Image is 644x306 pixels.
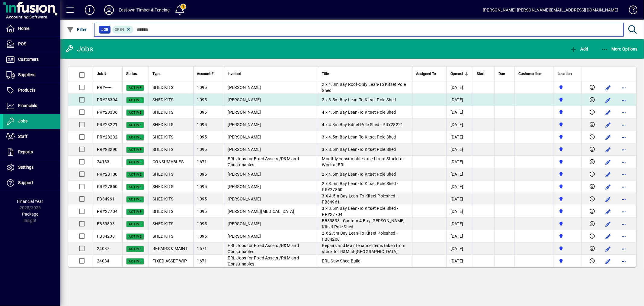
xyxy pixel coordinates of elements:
[600,44,639,54] button: More Options
[447,181,473,193] td: [DATE]
[557,121,578,128] span: Holyoake St
[619,170,629,179] button: More options
[557,220,578,227] span: Holyoake St
[557,258,578,264] span: Holyoake St
[603,108,613,117] button: Edit
[322,218,405,229] span: FB83893 - Custom 4-Bay [PERSON_NAME] Kitset Pole Shed
[619,145,629,155] button: More options
[447,143,473,156] td: [DATE]
[619,244,629,254] button: More options
[3,83,60,98] a: Products
[197,110,207,115] span: 1095
[80,5,99,15] button: Add
[557,146,578,153] span: Holyoake St
[557,183,578,190] span: Holyoake St
[570,47,588,51] span: Add
[197,70,214,77] span: Account #
[129,185,142,189] span: Active
[228,70,315,77] div: Invoiced
[557,208,578,215] span: Holyoake St
[129,98,142,102] span: Active
[624,1,636,21] a: Knowledge Base
[152,184,173,189] span: SHED KITS
[619,232,629,241] button: More options
[228,243,299,254] span: ERL Jobs for Fixed Assets /R&M and Consumables
[322,172,396,177] span: 2 x 4.5m Bay Lean-To Kitset Pole Shed
[601,47,638,51] span: More Options
[152,70,160,77] span: Type
[197,184,207,189] span: 1095
[603,219,613,229] button: Edit
[619,120,629,130] button: More options
[97,184,117,189] span: PRY27850
[447,106,473,119] td: [DATE]
[97,147,117,152] span: PRY28290
[197,97,207,102] span: 1095
[447,205,473,218] td: [DATE]
[152,135,173,139] span: SHED KITS
[97,259,109,263] span: 24034
[619,182,629,192] button: More options
[228,135,261,139] span: [PERSON_NAME]
[619,108,629,117] button: More options
[152,221,173,226] span: SHED KITS
[228,97,261,102] span: [PERSON_NAME]
[129,210,142,214] span: Active
[18,180,33,185] span: Support
[152,197,173,201] span: SHED KITS
[228,209,294,214] span: [PERSON_NAME][MEDICAL_DATA]
[619,256,629,266] button: More options
[603,194,613,204] button: Edit
[197,135,207,139] span: 1095
[115,28,124,32] span: Open
[152,159,184,164] span: CONSUMABLES
[18,134,27,139] span: Staff
[129,222,142,226] span: Active
[619,132,629,142] button: More options
[97,221,115,226] span: FB83893
[197,209,207,214] span: 1095
[97,159,109,164] span: 24133
[3,37,60,52] a: POS
[197,147,207,152] span: 1095
[603,182,613,192] button: Edit
[228,234,261,239] span: [PERSON_NAME]
[557,96,578,103] span: Holyoake St
[450,70,463,77] span: Opened
[3,52,60,67] a: Customers
[557,109,578,116] span: Holyoake St
[152,85,173,90] span: SHED KITS
[603,157,613,167] button: Edit
[603,170,613,179] button: Edit
[447,243,473,255] td: [DATE]
[322,135,396,139] span: 3 x 4.5m Bay Lean-To Kitset Pole Shed
[447,218,473,230] td: [DATE]
[322,122,403,127] span: 4 x 4.8m Bay Kitset Pole Shed - PRY28221
[129,135,142,139] span: Active
[97,70,119,77] div: Job #
[619,194,629,204] button: More options
[197,259,207,263] span: 1671
[619,95,629,105] button: More options
[603,120,613,130] button: Edit
[557,245,578,252] span: Holyoake St
[322,259,360,263] span: ERL Saw Shed Build
[322,156,404,167] span: Monthly consumables used from Stock for Work at ERL
[18,119,27,123] span: Jobs
[197,122,207,127] span: 1095
[3,160,60,175] a: Settings
[228,256,299,266] span: ERL Jobs for Fixed Assets /R&M and Consumables
[603,256,613,266] button: Edit
[518,70,543,77] span: Customer Item
[152,172,173,177] span: SHED KITS
[101,27,108,33] span: Job
[557,158,578,165] span: Holyoake St
[228,70,242,77] span: Invoiced
[97,85,111,90] span: PRY-----
[97,234,115,239] span: FB84208
[498,70,511,77] div: Due
[603,95,613,105] button: Edit
[99,5,119,15] button: Profile
[322,97,396,102] span: 2 x 3.5m Bay Lean-To Kitset Pole Shed
[603,145,613,155] button: Edit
